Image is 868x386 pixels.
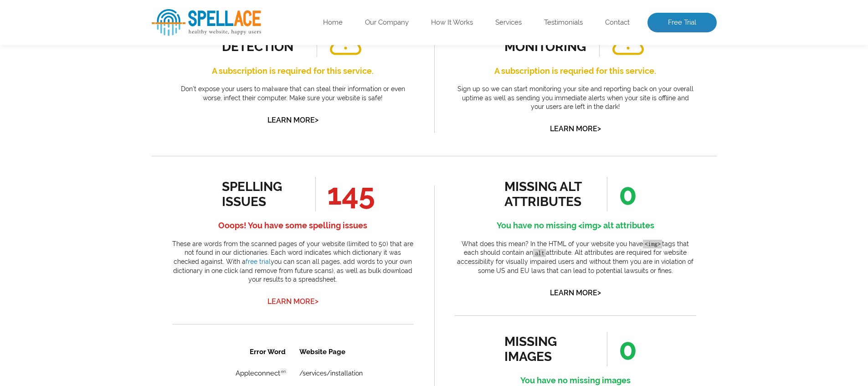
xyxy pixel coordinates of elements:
[504,179,587,209] div: missing alt attributes
[24,1,120,22] th: Error Word
[647,13,717,33] a: Free Trial
[24,65,120,85] td: Bharavi
[597,122,601,135] span: >
[108,260,116,269] a: 5
[607,177,637,211] span: 0
[127,202,148,210] a: /blogs
[172,218,414,233] h4: Ooops! You have some spelling issues
[323,18,343,27] a: Home
[315,177,375,211] span: 145
[108,49,114,55] span: en
[597,286,601,299] span: >
[127,139,211,147] a: /services/app-development
[455,218,696,233] h4: You have no missing <img> alt attributes
[127,116,211,123] a: /blog/why-multi-vendor-grocery-apps-are-the-future-of-local-supermarkets
[550,124,601,133] a: Learn More>
[24,196,120,216] td: proje
[495,18,522,27] a: Services
[127,181,148,189] a: /blogs
[127,71,157,78] a: /about-us
[24,133,120,153] td: Codecanyon
[121,260,129,269] a: 6
[108,118,114,125] span: en
[108,201,114,207] span: en
[94,260,102,269] a: 4
[108,70,114,76] span: en
[127,223,190,231] a: /services/installation
[267,297,318,306] a: Learn More>
[152,9,261,36] img: SpellAce
[455,85,696,112] p: Sign up so we can start monitoring your site and reporting back on your overall uptime as well as...
[533,249,546,257] code: alt
[54,259,62,269] a: 1
[605,18,630,27] a: Contact
[192,260,211,269] a: Next
[135,260,143,269] a: 7
[67,260,75,269] a: 2
[365,18,409,27] a: Our Company
[246,258,271,265] a: free trial
[81,260,88,269] a: 3
[24,44,120,64] td: Asgar
[108,138,114,144] span: en
[315,295,318,308] span: >
[222,179,304,209] div: spelling issues
[162,260,170,269] a: 9
[108,222,114,228] span: en
[108,91,114,97] span: en
[24,154,120,174] td: envato (2)
[121,1,218,22] th: Website Page
[24,175,120,195] td: mul
[127,160,207,168] a: /copyright-and-disclaimer
[127,50,157,57] a: /about-us
[24,107,120,132] td: [DEMOGRAPHIC_DATA] (2)
[175,260,187,269] a: 10
[108,159,114,165] span: en
[455,64,696,78] h4: A subscription is requried for this service.
[127,92,157,99] a: /about-us
[431,18,473,27] a: How It Works
[172,85,414,103] p: Don’t expose your users to malware that can steal their information or even worse, infect their c...
[315,113,318,126] span: >
[24,23,120,43] td: Appleconnect
[24,86,120,106] td: [PERSON_NAME]
[643,240,662,248] code: <img>
[24,217,120,237] td: reskinning
[267,116,318,124] a: Learn More>
[108,28,114,34] span: en
[455,240,696,275] p: What does this mean? In the HTML of your website you have tags that each should contain an attrib...
[127,29,190,36] a: /services/installation
[148,260,156,269] a: 8
[544,18,583,27] a: Testimonials
[108,180,114,186] span: en
[172,64,414,78] h4: A subscription is required for this service.
[504,334,587,364] div: missing images
[550,288,601,297] a: Learn More>
[607,332,637,366] span: 0
[172,240,414,284] p: These are words from the scanned pages of your website (limited to 50) that are not found in our ...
